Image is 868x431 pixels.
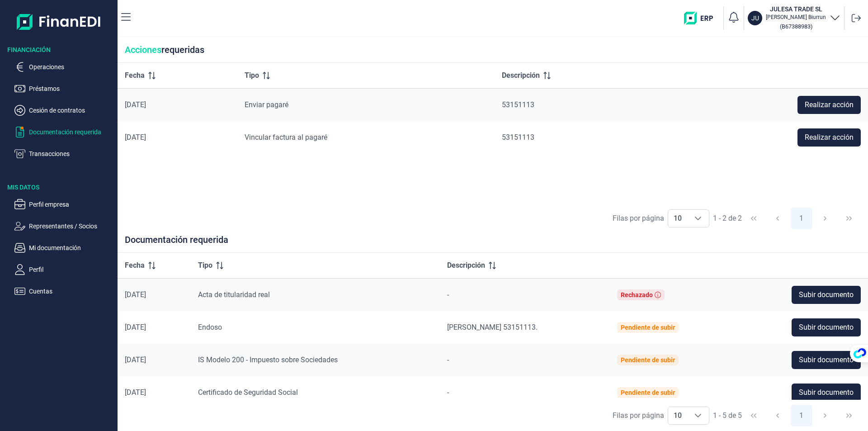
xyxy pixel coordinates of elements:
span: [PERSON_NAME] 53151113. [447,323,538,332]
button: Subir documento [792,384,861,402]
button: Page 1 [791,208,812,229]
span: Tipo [198,260,212,271]
button: Perfil empresa [14,199,114,210]
span: Subir documento [799,289,854,300]
div: [DATE] [125,323,184,332]
div: Pendiente de subir [621,356,675,364]
button: Cesión de contratos [14,105,114,116]
span: Fecha [125,260,145,271]
span: Descripción [447,260,485,271]
p: Perfil empresa [29,199,114,210]
button: Cuentas [14,286,114,297]
span: 10 [668,210,687,227]
p: Mi documentación [29,242,114,253]
div: [DATE] [125,355,184,365]
p: Documentación requerida [29,127,114,137]
p: Cuentas [29,286,114,297]
span: Descripción [502,70,540,81]
span: Acciones [125,44,161,55]
p: Cesión de contratos [29,105,114,116]
img: Logo de aplicación [17,7,101,36]
span: Realizar acción [805,99,854,110]
div: Pendiente de subir [621,389,675,396]
div: Choose [687,210,709,227]
div: [DATE] [125,100,230,109]
span: - [447,290,449,299]
span: 53151113 [502,100,534,109]
button: First Page [743,405,764,426]
span: Acta de titularidad real [198,290,270,299]
span: Certificado de Seguridad Social [198,388,298,397]
span: Fecha [125,70,145,81]
span: Endoso [198,323,222,332]
img: erp [684,12,720,24]
span: Enviar pagaré [245,100,288,109]
button: Realizar acción [797,96,861,114]
button: Next Page [814,405,836,426]
p: Representantes / Socios [29,221,114,232]
div: Choose [687,407,709,424]
button: Previous Page [767,405,788,426]
div: Pendiente de subir [621,324,675,331]
p: Transacciones [29,148,114,159]
button: Subir documento [792,286,861,304]
p: JU [751,14,759,23]
span: Tipo [245,70,259,81]
p: Préstamos [29,83,114,94]
button: Last Page [838,208,860,229]
button: JUJULESA TRADE SL[PERSON_NAME] Biurrun(B67388983) [748,5,840,32]
p: Operaciones [29,62,114,72]
button: Mi documentación [14,242,114,253]
button: Next Page [814,208,836,229]
span: 1 - 2 de 2 [713,215,742,222]
span: Subir documento [799,387,854,398]
button: Realizar acción [797,128,861,147]
button: Subir documento [792,318,861,336]
span: - [447,355,449,364]
button: Documentación requerida [14,127,114,137]
div: [DATE] [125,133,230,142]
button: First Page [743,208,764,229]
button: Perfil [14,264,114,275]
button: Representantes / Socios [14,221,114,232]
span: IS Modelo 200 - Impuesto sobre Sociedades [198,355,338,364]
span: Realizar acción [805,132,854,143]
button: Operaciones [14,62,114,72]
div: [DATE] [125,388,184,397]
small: Copiar cif [780,23,812,30]
button: Page 1 [791,405,812,426]
div: Filas por página [613,213,664,224]
button: Previous Page [767,208,788,229]
span: 10 [668,407,687,424]
button: Last Page [838,405,860,426]
div: requeridas [118,37,868,63]
span: Vincular factura al pagaré [245,133,327,142]
span: Subir documento [799,355,854,365]
span: - [447,388,449,397]
p: Perfil [29,264,114,275]
p: [PERSON_NAME] Biurrun [766,14,826,21]
span: Subir documento [799,322,854,333]
button: Subir documento [792,351,861,369]
h3: JULESA TRADE SL [766,5,826,14]
span: 1 - 5 de 5 [713,412,742,419]
button: Transacciones [14,148,114,159]
div: Documentación requerida [118,234,868,253]
div: Rechazado [621,291,653,298]
div: [DATE] [125,290,184,299]
div: Filas por página [613,410,664,421]
span: 53151113 [502,133,534,142]
button: Préstamos [14,83,114,94]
